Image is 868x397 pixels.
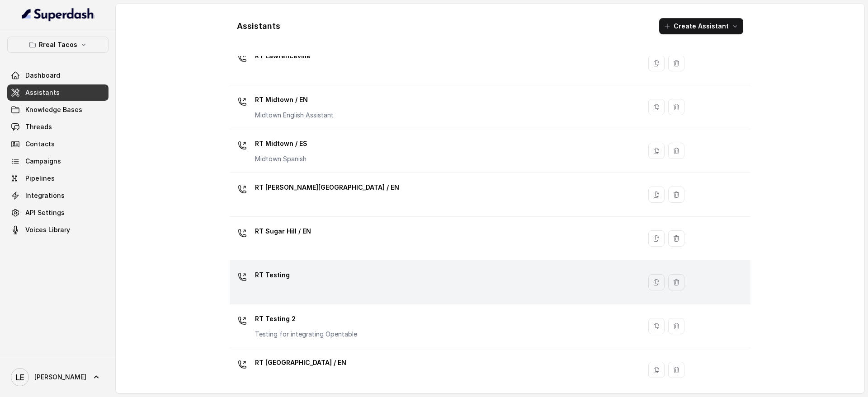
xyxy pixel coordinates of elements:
a: Threads [7,119,108,135]
a: [PERSON_NAME] [7,364,108,390]
p: Rreal Tacos [39,39,77,50]
span: [PERSON_NAME] [34,373,86,382]
p: RT [GEOGRAPHIC_DATA] / EN [255,355,346,370]
p: Testing for integrating Opentable [255,330,357,339]
p: RT Midtown / EN [255,93,334,107]
span: Contacts [25,140,55,149]
span: Pipelines [25,174,55,183]
img: light.svg [22,7,94,22]
span: Integrations [25,191,65,200]
button: Rreal Tacos [7,37,108,53]
p: RT Testing 2 [255,312,357,326]
p: RT Midtown / ES [255,136,307,151]
p: Midtown English Assistant [255,111,334,120]
span: Assistants [25,88,60,97]
a: Contacts [7,136,108,152]
p: RT Testing [255,268,290,282]
a: Assistants [7,84,108,101]
p: Midtown Spanish [255,154,307,163]
a: API Settings [7,205,108,221]
a: Dashboard [7,67,108,84]
button: Create Assistant [659,18,743,34]
span: API Settings [25,208,65,217]
a: Knowledge Bases [7,102,108,118]
text: LE [16,373,24,382]
span: Knowledge Bases [25,105,82,114]
p: RT Sugar Hill / EN [255,224,311,238]
p: RT [PERSON_NAME][GEOGRAPHIC_DATA] / EN [255,180,399,195]
span: Campaigns [25,157,61,166]
a: Campaigns [7,153,108,169]
span: Voices Library [25,225,70,234]
a: Pipelines [7,170,108,187]
p: RT Lawrenceville [255,49,311,63]
span: Threads [25,122,52,131]
a: Integrations [7,187,108,204]
a: Voices Library [7,222,108,238]
h1: Assistants [237,19,280,33]
span: Dashboard [25,71,60,80]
